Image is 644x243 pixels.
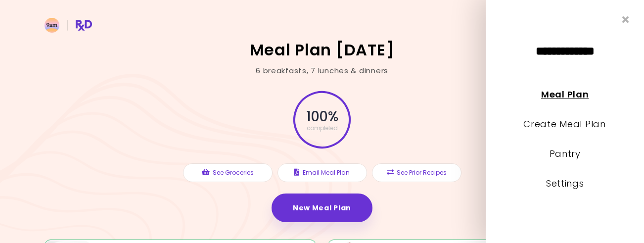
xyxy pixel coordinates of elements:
span: 100 % [306,108,337,125]
h2: Meal Plan [DATE] [250,42,395,58]
div: 6 breakfasts , 7 lunches & dinners [256,65,388,77]
a: Create Meal Plan [524,118,606,130]
button: See Prior Recipes [372,163,461,182]
img: RxDiet [45,18,92,33]
a: Pantry [549,147,580,160]
a: Meal Plan [541,88,589,100]
button: See Groceries [183,163,273,182]
button: Email Meal Plan [277,163,367,182]
a: New Meal Plan [272,194,372,222]
span: completed [307,125,338,131]
i: Close [622,15,629,24]
a: Settings [546,177,584,190]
